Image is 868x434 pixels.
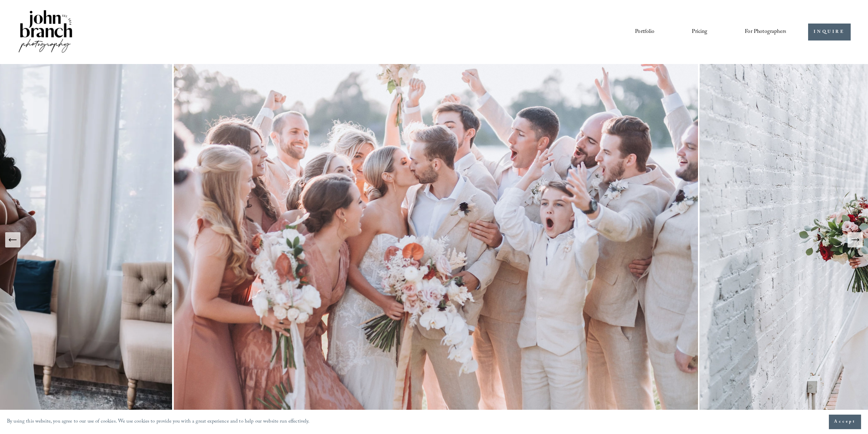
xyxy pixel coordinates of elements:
[745,26,786,38] a: folder dropdown
[848,232,863,247] button: Next Slide
[745,27,786,37] span: For Photographers
[808,24,851,40] a: INQUIRE
[635,26,654,38] a: Portfolio
[692,26,707,38] a: Pricing
[829,415,861,429] button: Accept
[172,64,700,416] img: A wedding party celebrating outdoors, featuring a bride and groom kissing amidst cheering bridesm...
[17,9,73,55] img: John Branch IV Photography
[834,418,856,425] span: Accept
[7,417,310,427] p: By using this website, you agree to our use of cookies. We use cookies to provide you with a grea...
[5,232,20,247] button: Previous Slide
